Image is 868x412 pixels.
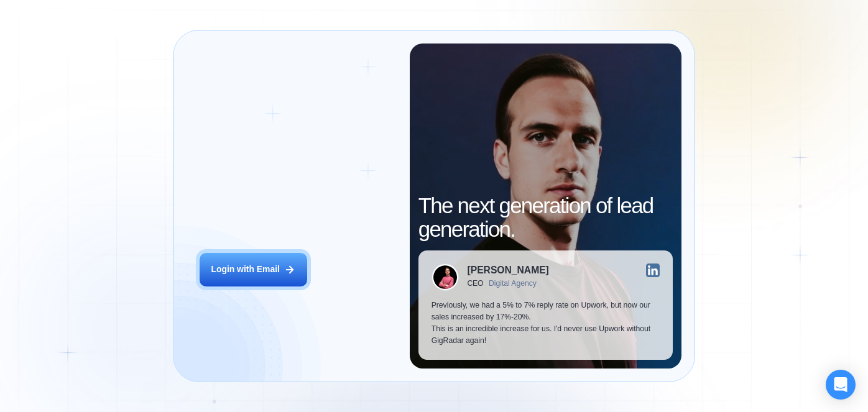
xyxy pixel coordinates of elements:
div: Digital Agency [489,280,537,288]
h2: The next generation of lead generation. [418,194,673,242]
div: CEO [468,280,484,288]
div: Login with Email [211,263,279,275]
div: Open Intercom Messenger [826,370,856,400]
button: Login with Email [200,253,307,286]
p: Previously, we had a 5% to 7% reply rate on Upwork, but now our sales increased by 17%-20%. This ... [432,300,660,347]
div: [PERSON_NAME] [468,265,549,275]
